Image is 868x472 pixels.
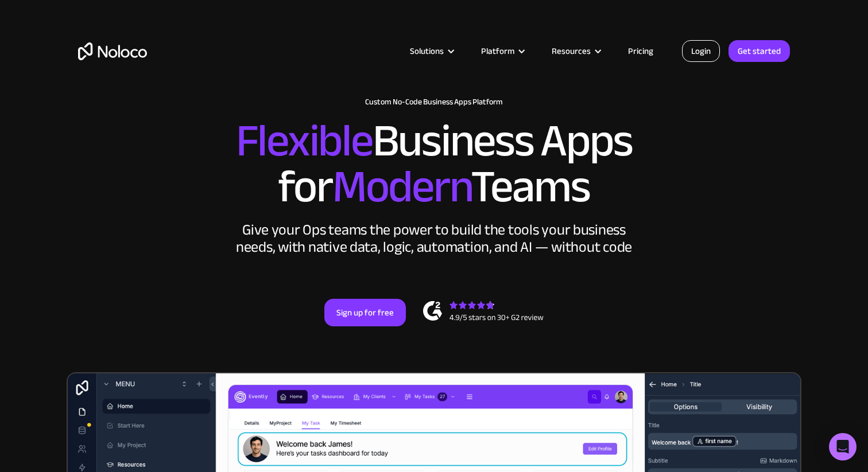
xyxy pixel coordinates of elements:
div: Resources [537,44,614,58]
div: Platform [481,44,514,58]
a: Pricing [614,44,668,58]
div: Solutions [410,44,444,58]
span: Modern [332,144,471,229]
h2: Business Apps for Teams [78,118,790,210]
div: Open Intercom Messenger [829,433,857,461]
a: Get started [728,40,790,62]
div: Resources [552,44,591,58]
span: Flexible [236,98,373,184]
div: Platform [467,44,537,58]
a: home [78,42,147,60]
a: Sign up for free [324,299,406,326]
a: Login [682,40,720,62]
div: Give your Ops teams the power to build the tools your business needs, with native data, logic, au... [233,221,635,256]
div: Solutions [396,44,467,58]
